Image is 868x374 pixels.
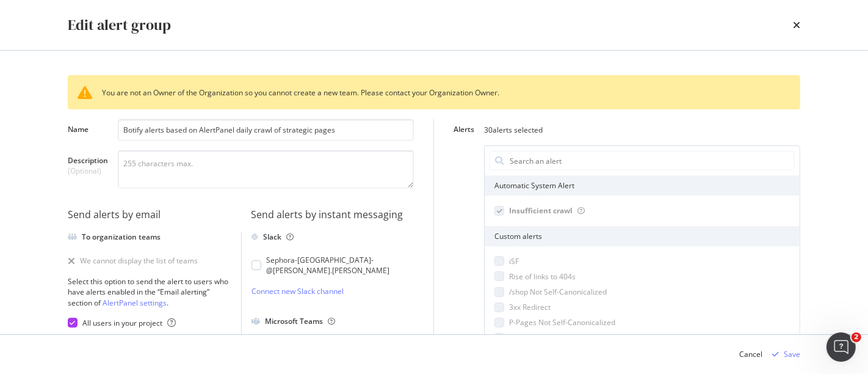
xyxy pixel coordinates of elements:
div: Send alerts by email [68,208,231,222]
div: Save [784,349,800,359]
span: iSF [509,256,519,266]
span: Insufficient crawl [509,205,573,216]
button: Save [767,345,800,364]
span: /buy Not Self-Canonicalized [509,332,602,343]
span: 3xx Redirect [509,302,551,312]
div: Sephora-[GEOGRAPHIC_DATA] - @[PERSON_NAME].[PERSON_NAME] [266,255,405,276]
a: Connect new Slack channel [251,286,414,296]
input: Search an alert [508,152,794,170]
div: We cannot display the list of teams [80,255,198,266]
div: Cancel [739,349,762,359]
span: P-Pages Not Self-Canonicalized [509,317,615,328]
div: Send alerts by instant messaging [251,208,414,222]
span: Description [68,155,108,166]
div: Microsoft Teams [265,316,335,326]
label: Name [68,124,108,137]
span: /shop Not Self-Canonicalized [509,287,607,297]
div: Custom alerts [485,226,800,246]
div: You are not an Owner of the Organization so you cannot create a new team. Please contact your Org... [68,75,800,109]
div: times [793,15,800,35]
div: Automatic System Alert [485,175,800,196]
span: (Optional) [68,166,108,176]
span: 2 [852,332,861,342]
span: All users in your project [82,318,162,328]
span: Rise of links to 404s [509,271,576,282]
div: Slack [263,232,294,242]
div: Edit alert group [68,15,171,35]
div: 30 alerts selected [484,125,543,135]
div: To organization teams [82,232,161,242]
button: Cancel [739,345,762,364]
div: Select this option to send the alert to users who have alerts enabled in the “Email alerting” sec... [68,276,231,307]
input: Name [118,119,414,141]
label: Alerts [454,124,474,137]
a: AlertPanel settings [103,298,167,308]
iframe: Intercom live chat [826,332,856,362]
